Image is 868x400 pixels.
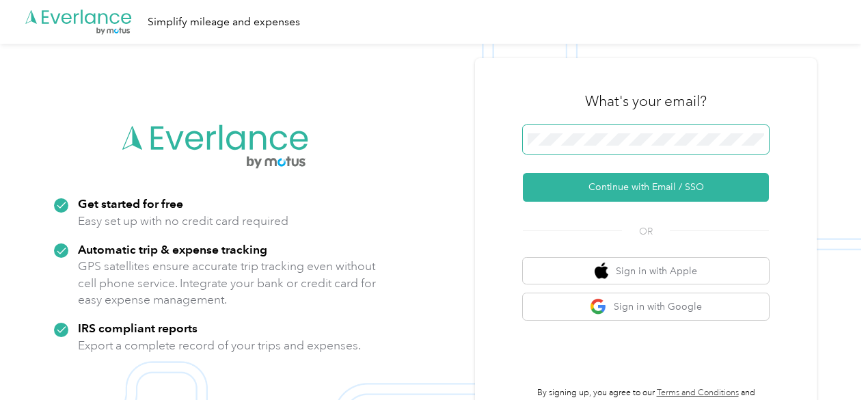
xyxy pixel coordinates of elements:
[523,173,769,202] button: Continue with Email / SSO
[78,337,361,354] p: Export a complete record of your trips and expenses.
[523,293,769,320] button: google logoSign in with Google
[148,14,300,31] div: Simplify mileage and expenses
[585,92,707,111] h3: What's your email?
[622,224,670,239] span: OR
[590,298,607,315] img: google logo
[78,258,377,308] p: GPS satellites ensure accurate trip tracking even without cell phone service. Integrate your bank...
[78,242,267,256] strong: Automatic trip & expense tracking
[595,263,608,280] img: apple logo
[657,388,739,398] a: Terms and Conditions
[78,213,288,230] p: Easy set up with no credit card required
[78,196,183,211] strong: Get started for free
[78,321,198,335] strong: IRS compliant reports
[523,258,769,284] button: apple logoSign in with Apple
